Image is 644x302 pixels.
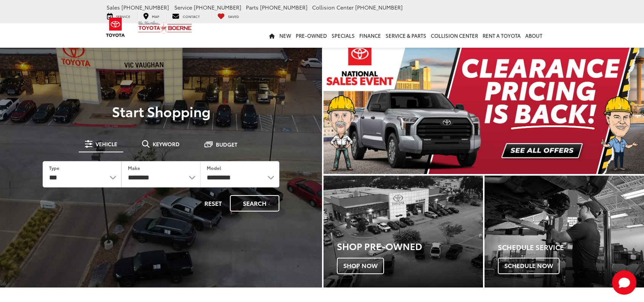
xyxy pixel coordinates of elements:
[121,3,169,11] span: [PHONE_NUMBER]
[101,15,130,40] img: Toyota
[152,14,159,19] span: Map
[480,23,523,48] a: Rent a Toyota
[596,53,644,159] button: Click to view next picture.
[329,23,357,48] a: Specials
[32,103,290,119] p: Start Shopping
[183,14,200,19] span: Contact
[198,195,228,212] button: Reset
[246,3,258,11] span: Parts
[137,12,165,20] a: Map
[337,241,483,251] h3: Shop Pre-Owned
[324,38,644,174] section: Carousel section with vehicle pictures - may contain disclaimers.
[49,165,59,171] label: Type
[523,23,545,48] a: About
[324,38,644,174] img: Clearance Pricing Is Back
[355,3,403,11] span: [PHONE_NUMBER]
[96,141,117,147] span: Vehicle
[485,176,644,287] a: Schedule Service Schedule Now
[116,14,130,19] span: Service
[312,3,354,11] span: Collision Center
[267,23,277,48] a: Home
[324,53,371,159] button: Click to view previous picture.
[228,14,239,19] span: Saved
[166,12,206,20] a: Contact
[485,176,644,287] div: Toyota
[128,165,140,171] label: Make
[212,12,245,20] a: My Saved Vehicles
[324,38,644,174] div: carousel slide number 1 of 2
[429,23,480,48] a: Collision Center
[324,176,483,287] a: Shop Pre-Owned Shop Now
[337,258,384,274] span: Shop Now
[194,3,241,11] span: [PHONE_NUMBER]
[138,21,192,34] img: Vic Vaughan Toyota of Boerne
[357,23,383,48] a: Finance
[207,165,221,171] label: Model
[383,23,429,48] a: Service & Parts: Opens in a new tab
[230,195,279,212] button: Search
[174,3,192,11] span: Service
[153,141,180,147] span: Keyword
[216,142,238,147] span: Budget
[293,23,329,48] a: Pre-Owned
[101,12,136,20] a: Service
[260,3,308,11] span: [PHONE_NUMBER]
[612,270,636,295] svg: Start Chat
[277,23,293,48] a: New
[498,244,644,251] h4: Schedule Service
[107,3,120,11] span: Sales
[324,176,483,287] div: Toyota
[612,270,636,295] button: Toggle Chat Window
[498,258,560,274] span: Schedule Now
